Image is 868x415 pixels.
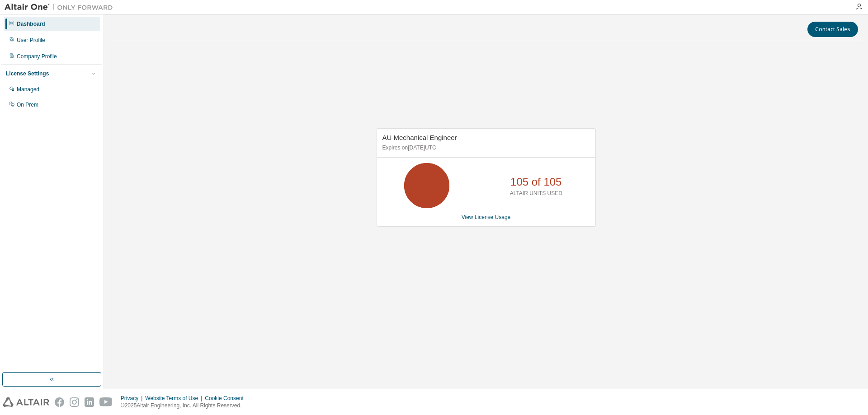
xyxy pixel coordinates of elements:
p: Expires on [DATE] UTC [382,144,588,152]
div: Managed [17,86,39,93]
img: linkedin.svg [85,397,94,407]
div: License Settings [6,70,49,77]
p: 105 of 105 [510,174,561,190]
div: On Prem [17,101,38,108]
span: AU Mechanical Engineer [382,134,457,141]
img: facebook.svg [55,397,64,407]
div: Cookie Consent [205,395,249,402]
div: Company Profile [17,53,57,60]
div: Website Terms of Use [145,395,205,402]
img: youtube.svg [99,397,113,407]
div: User Profile [17,37,45,44]
p: ALTAIR UNITS USED [510,190,562,197]
p: © 2025 Altair Engineering, Inc. All Rights Reserved. [121,402,249,410]
img: Altair One [5,3,118,12]
div: Dashboard [17,20,45,28]
button: Contact Sales [807,22,858,37]
img: altair_logo.svg [3,397,49,407]
div: Privacy [121,395,145,402]
a: View License Usage [462,214,511,220]
img: instagram.svg [70,397,79,407]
